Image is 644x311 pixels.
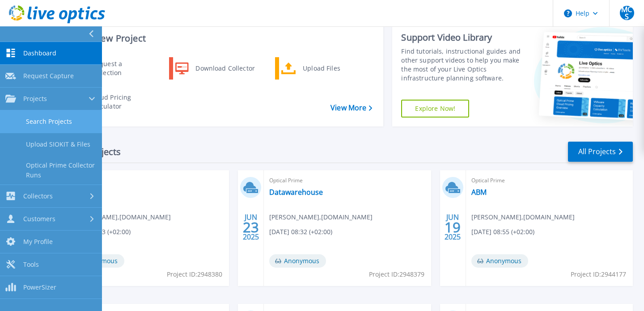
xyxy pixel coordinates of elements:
a: Upload Files [275,57,367,80]
span: PowerSizer [23,283,56,291]
span: Request Capture [23,72,74,80]
a: Explore Now! [401,100,469,118]
span: Customers [23,215,55,223]
span: 23 [243,223,259,231]
div: JUN 2025 [242,211,259,244]
div: Download Collector [191,59,258,77]
a: Cloud Pricing Calculator [63,91,155,113]
span: [PERSON_NAME] , [DOMAIN_NAME] [471,212,575,222]
a: All Projects [568,142,633,162]
span: [DATE] 08:55 (+02:00) [471,227,534,237]
a: Request a Collection [63,57,155,80]
span: [PERSON_NAME] , [DOMAIN_NAME] [68,212,171,222]
span: 19 [445,223,461,231]
span: Optical Prime [471,176,627,185]
div: Support Video Library [401,32,521,43]
span: Dashboard [23,49,56,57]
span: [DATE] 08:32 (+02:00) [269,227,332,237]
span: My Profile [23,238,53,246]
a: Datawarehouse [269,188,323,197]
a: Download Collector [169,57,261,80]
a: View More [330,104,372,112]
div: Request a Collection [87,59,153,77]
span: MCS [620,6,634,20]
div: Cloud Pricing Calculator [86,93,153,111]
span: Optical Prime [68,176,224,185]
div: Upload Files [298,59,364,77]
span: Project ID: 2948379 [369,269,424,279]
span: Projects [23,95,47,103]
span: Tools [23,261,39,269]
h3: Start a New Project [64,34,372,43]
span: Project ID: 2944177 [571,269,626,279]
span: Optical Prime [269,176,425,185]
span: Collectors [23,192,53,200]
span: Anonymous [471,254,528,268]
a: ABM [471,188,487,197]
span: [PERSON_NAME] , [DOMAIN_NAME] [269,212,373,222]
div: Find tutorials, instructional guides and other support videos to help you make the most of your L... [401,47,521,83]
span: Anonymous [269,254,326,268]
div: JUN 2025 [444,211,461,244]
span: Project ID: 2948380 [167,269,222,279]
